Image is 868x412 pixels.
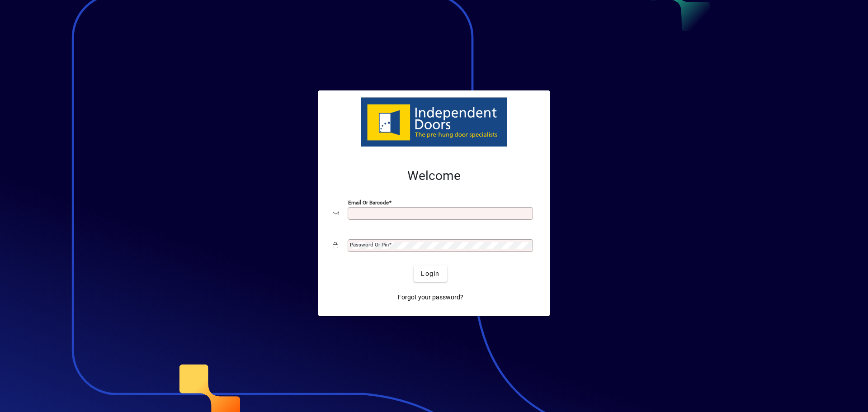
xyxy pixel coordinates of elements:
mat-label: Email or Barcode [348,199,389,206]
mat-label: Password or Pin [350,242,389,248]
button: Login [414,265,447,282]
span: Forgot your password? [398,293,463,302]
a: Forgot your password? [394,289,467,305]
span: Login [421,269,439,279]
h2: Welcome [333,168,535,184]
